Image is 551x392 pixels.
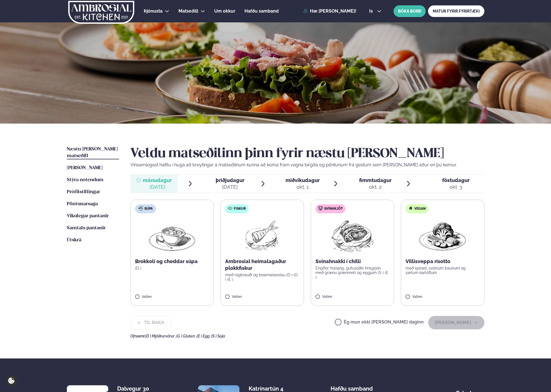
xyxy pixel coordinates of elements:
[67,146,119,159] a: Næstu [PERSON_NAME] matseðill
[365,9,386,13] button: is
[406,266,480,275] p: með spínati, svörtum baunum og sætum kartöflum
[244,218,280,254] img: fish.png
[67,189,100,195] a: Prófílstillingar
[442,177,470,183] span: föstudagur
[135,266,209,270] p: (D )
[138,206,143,211] img: soup.svg
[406,258,480,265] p: Villisveppa risotto
[394,5,426,17] button: BÓKA BORÐ
[244,8,279,14] span: Hafðu samband
[176,334,197,338] span: (G ) Glúten ,
[359,184,392,190] div: okt. 2
[318,206,323,211] img: pork.svg
[315,266,390,279] p: Engifer, hunang, gufusoðin hrísgrjón með grænu grænmeti og eggjum (S ) (E )
[130,316,171,329] button: Til baka
[67,190,100,194] span: Prófílstillingar
[67,237,81,244] a: Útskrá
[130,162,484,168] p: Vinsamlegast hafðu í huga að breytingar á matseðlinum kunna að koma fram vegna birgða og pöntunum...
[147,218,197,254] img: Soup.png
[67,201,98,207] a: Pöntunarsaga
[359,177,392,183] span: fimmtudagur
[67,165,103,171] a: [PERSON_NAME]
[144,207,153,211] span: Súpa
[67,226,106,230] span: Samtals pantanir
[225,273,299,282] p: með rúgbrauði og bearnaisesósu (D ) (G ) (E )
[178,8,198,15] a: Matseðill
[68,1,135,24] img: logo
[144,8,163,14] span: Þjónusta
[216,177,244,183] span: þriðjudagur
[67,213,109,219] a: Vikulegar pantanir
[428,5,484,17] a: MATUR FYRIR FYRIRTÆKI
[67,166,103,170] span: [PERSON_NAME]
[143,184,172,190] div: [DATE]
[197,334,211,338] span: (E ) Egg ,
[234,207,246,211] span: Fiskur
[67,147,118,158] span: Næstu [PERSON_NAME] matseðill
[414,207,426,211] span: Vegan
[214,8,235,14] span: Um okkur
[144,8,163,15] a: Þjónusta
[211,334,225,338] span: (S ) Soja
[130,334,484,338] div: Ofnæmi:
[117,385,162,392] div: Dalvegur 30
[67,214,109,218] span: Vikulegar pantanir
[67,178,103,182] span: Stýra notendum
[408,206,413,211] img: Vegan.svg
[67,238,81,242] span: Útskrá
[315,258,390,265] p: Svínahnakki í chilli
[67,225,106,232] a: Samtals pantanir
[135,258,209,265] p: Brokkolí og cheddar súpa
[369,9,375,13] span: is
[244,8,279,15] a: Hafðu samband
[249,385,293,392] div: Katrínartún 4
[145,334,176,338] span: (D ) Mjólkurvörur ,
[214,8,235,15] a: Um okkur
[324,207,343,211] span: Svínakjöt
[303,9,356,14] a: Hæ [PERSON_NAME]!
[225,258,299,271] p: Ambrosial heimalagaður plokkfiskur
[130,146,484,162] h2: Veldu matseðilinn þinn fyrir næstu [PERSON_NAME]
[328,218,377,254] img: Pork-Meat.png
[216,184,244,190] div: [DATE]
[442,184,470,190] div: okt. 3
[6,375,17,386] a: Cookie settings
[428,316,484,329] button: [PERSON_NAME]
[228,206,232,211] img: fish.svg
[331,381,373,392] span: Hafðu samband
[67,202,98,206] span: Pöntunarsaga
[286,184,320,190] div: okt. 1
[67,177,103,183] a: Stýra notendum
[418,218,467,254] img: Vegan.png
[178,8,198,14] span: Matseðill
[286,177,320,183] span: miðvikudagur
[143,177,172,183] span: mánudagur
